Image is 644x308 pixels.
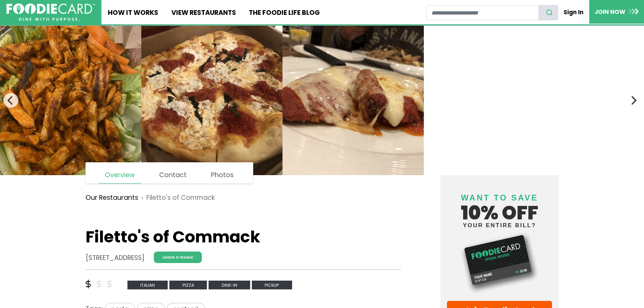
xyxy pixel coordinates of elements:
span: pizza [169,281,207,290]
span: italian [127,281,168,290]
a: Dine-in [209,280,252,289]
a: Overview [98,167,141,184]
a: Our Restaurants [86,193,138,203]
nav: page links [86,162,254,184]
a: Photos [205,167,240,183]
span: Want to save [461,193,538,202]
address: [STREET_ADDRESS] [86,253,144,263]
a: pizza [169,280,209,289]
h1: Filetto's of Commack [86,227,402,247]
a: italian [127,280,170,289]
span: Pickup [252,281,292,290]
a: Pickup [252,280,292,289]
a: Contact [153,167,193,183]
img: Foodie Card [447,232,552,294]
small: your entire bill? [447,222,552,228]
a: Leave a review [154,252,202,263]
button: Previous [3,93,18,108]
button: search [539,5,558,20]
button: Next [626,93,641,108]
h4: 10% off [447,185,552,228]
span: Dine-in [209,281,250,290]
a: Sign In [558,5,589,20]
img: FoodieCard; Eat, Drink, Save, Donate [6,3,95,21]
input: restaurant search [426,5,539,20]
nav: breadcrumb [86,188,402,208]
li: Filetto's of Commack [138,193,215,203]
